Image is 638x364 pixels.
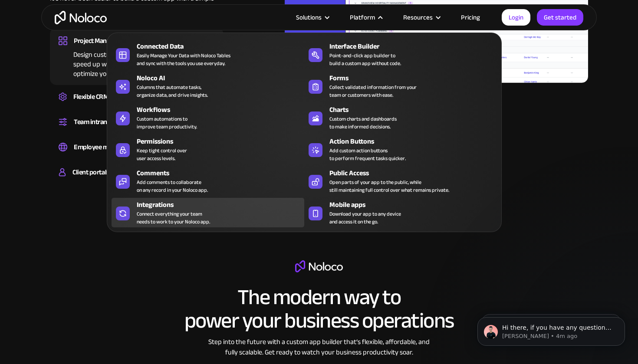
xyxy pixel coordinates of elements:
a: Login [502,9,530,26]
nav: Platform [107,20,502,232]
div: Connect everything your team needs to work to your Noloco app. [137,210,210,226]
span: Download your app to any device and access it on the go. [329,210,401,226]
a: IntegrationsConnect everything your teamneeds to work to your Noloco app. [112,198,304,227]
div: Custom charts and dashboards to make informed decisions. [329,115,397,131]
a: Action ButtonsAdd custom action buttonsto perform frequent tasks quicker. [304,134,497,164]
div: Project Management [74,34,131,47]
a: Mobile appsDownload your app to any deviceand access it on the go. [304,198,497,227]
div: Resources [403,12,433,23]
div: Step into the future with a custom app builder that’s flexible, affordable, and fully scalable. G... [204,337,434,357]
a: Pricing [450,12,491,23]
div: Public Access [329,168,501,178]
div: Forms [329,73,501,83]
a: Noloco AIColumns that automate tasks,organize data, and drive insights. [112,71,304,101]
div: Mobile apps [329,200,501,210]
a: Get started [537,9,583,26]
div: Add custom action buttons to perform frequent tasks quicker. [329,147,406,162]
div: Easily manage employee information, track performance, and handle HR tasks from a single platform. [59,154,215,156]
div: Employee management [74,141,140,154]
div: Team intranet [74,115,113,128]
div: Noloco AI [137,73,308,83]
div: Custom automations to improve team productivity. [137,115,197,131]
div: Solutions [285,12,339,23]
div: Create a custom CRM that you can adapt to your business’s needs, centralize your workflows, and m... [59,103,215,106]
div: Interface Builder [329,41,501,52]
div: Charts [329,105,501,115]
a: CommentsAdd comments to collaborateon any record in your Noloco app. [112,166,304,196]
div: Permissions [137,136,308,147]
a: Connected DataEasily Manage Your Data with Noloco Tablesand sync with the tools you use everyday. [112,39,304,69]
div: Platform [339,12,392,23]
div: Columns that automate tasks, organize data, and drive insights. [137,83,208,99]
div: Resources [392,12,450,23]
a: ChartsCustom charts and dashboardsto make informed decisions. [304,103,497,132]
a: home [55,11,107,24]
div: Comments [137,168,308,178]
div: Action Buttons [329,136,501,147]
div: Add comments to collaborate on any record in your Noloco app. [137,178,208,194]
div: Point-and-click app builder to build a custom app without code. [329,52,401,67]
iframe: Intercom notifications message [464,299,638,360]
h2: The modern way to power your business operations [184,285,454,332]
a: Interface BuilderPoint-and-click app builder tobuild a custom app without code. [304,39,497,69]
div: Open parts of your app to the public, while still maintaining full control over what remains priv... [329,178,449,194]
div: Client portals [72,166,109,179]
div: Platform [350,12,375,23]
div: Easily Manage Your Data with Noloco Tables and sync with the tools you use everyday. [137,52,230,67]
div: Workflows [137,105,308,115]
a: WorkflowsCustom automations toimprove team productivity. [112,103,304,132]
div: Design custom project management tools to speed up workflows, track progress, and optimize your t... [59,47,215,79]
div: Collect validated information from your team or customers with ease. [329,83,417,99]
div: Keep tight control over user access levels. [137,147,187,162]
a: FormsCollect validated information from yourteam or customers with ease. [304,71,497,101]
div: Flexible CRM [73,90,108,103]
div: Set up a central space for your team to collaborate, share information, and stay up to date on co... [59,128,215,131]
a: PermissionsKeep tight control overuser access levels. [112,134,304,164]
div: Connected Data [137,41,308,52]
div: Solutions [296,12,322,23]
a: Public AccessOpen parts of your app to the public, whilestill maintaining full control over what ... [304,166,497,196]
div: Integrations [137,200,308,210]
div: Build a secure, fully-branded, and personalized client portal that lets your customers self-serve. [59,179,215,181]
